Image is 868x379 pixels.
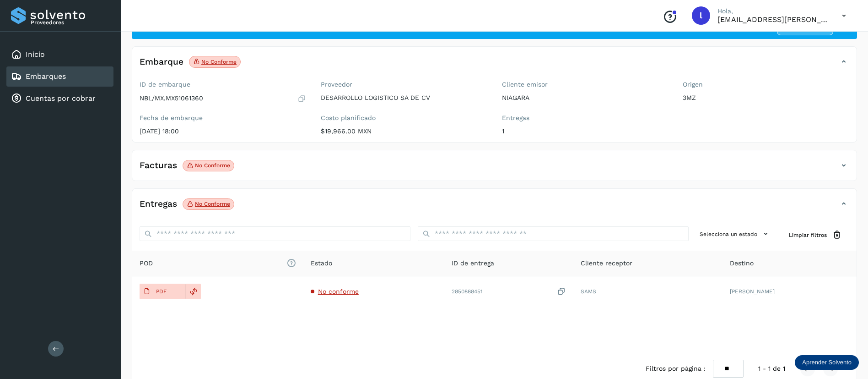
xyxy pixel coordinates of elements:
[31,19,110,26] p: Proveedores
[132,158,857,181] div: FacturasNo conforme
[140,114,306,122] label: Fecha de embarque
[140,94,203,102] p: NBL/MX.MX51061360
[140,258,296,268] span: POD
[140,81,306,88] label: ID de embarque
[717,7,827,15] p: Hola,
[730,258,754,268] span: Destino
[683,94,849,102] p: 3MZ
[758,364,785,374] span: 1 - 1 de 1
[140,127,306,135] p: [DATE] 18:00
[502,94,669,102] p: NIAGARA
[140,284,185,299] button: PDF
[201,59,237,65] p: No conforme
[452,287,566,297] div: 2850888451
[646,364,706,374] span: Filtros por página :
[140,160,177,171] h4: Facturas
[683,81,849,88] label: Origen
[452,258,494,268] span: ID de entrega
[140,199,177,209] h4: Entregas
[140,57,183,67] h4: Embarque
[782,226,849,243] button: Limpiar filtros
[6,66,113,87] div: Embarques
[26,50,45,59] a: Inicio
[321,94,487,102] p: DESARROLLO LOGISTICO SA DE CV
[802,359,852,366] p: Aprender Solvento
[195,162,230,169] p: No conforme
[795,355,859,370] div: Aprender Solvento
[132,196,857,219] div: EntregasNo conforme
[156,288,167,295] p: PDF
[321,81,487,88] label: Proveedor
[132,54,857,77] div: EmbarqueNo conforme
[26,72,66,81] a: Embarques
[696,226,774,242] button: Selecciona un estado
[195,201,230,207] p: No conforme
[318,288,359,295] span: No conforme
[573,276,723,307] td: SAMS
[321,114,487,122] label: Costo planificado
[6,44,113,65] div: Inicio
[26,94,96,103] a: Cuentas por cobrar
[722,276,857,307] td: [PERSON_NAME]
[581,258,632,268] span: Cliente receptor
[502,81,669,88] label: Cliente emisor
[311,258,332,268] span: Estado
[321,127,487,135] p: $19,966.00 MXN
[789,231,827,239] span: Limpiar filtros
[717,15,827,24] p: lauraamalia.castillo@xpertal.com
[185,284,201,299] div: Reemplazar POD
[502,127,669,135] p: 1
[502,114,669,122] label: Entregas
[6,88,113,109] div: Cuentas por cobrar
